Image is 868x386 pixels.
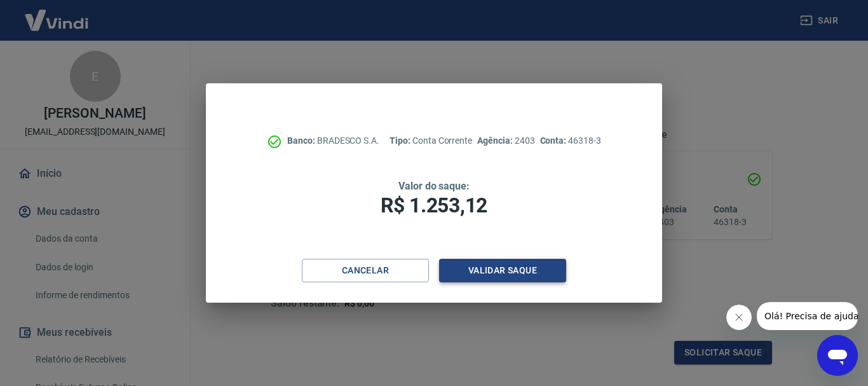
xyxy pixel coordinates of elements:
[398,180,470,192] span: Valor do saque:
[287,134,379,148] p: BRADESCO S.A.
[477,134,534,148] p: 2403
[302,259,429,282] button: Cancelar
[757,302,858,330] iframe: Mensagem da empresa
[817,335,858,376] iframe: Botão para abrir a janela de mensagens
[390,134,472,148] p: Conta Corrente
[439,259,566,282] button: Validar saque
[390,135,412,146] span: Tipo:
[540,135,569,146] span: Conta:
[540,134,601,148] p: 46318-3
[381,193,487,217] span: R$ 1.253,12
[287,135,317,146] span: Banco:
[8,9,107,19] span: Olá! Precisa de ajuda?
[726,305,752,330] iframe: Fechar mensagem
[477,135,515,146] span: Agência:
